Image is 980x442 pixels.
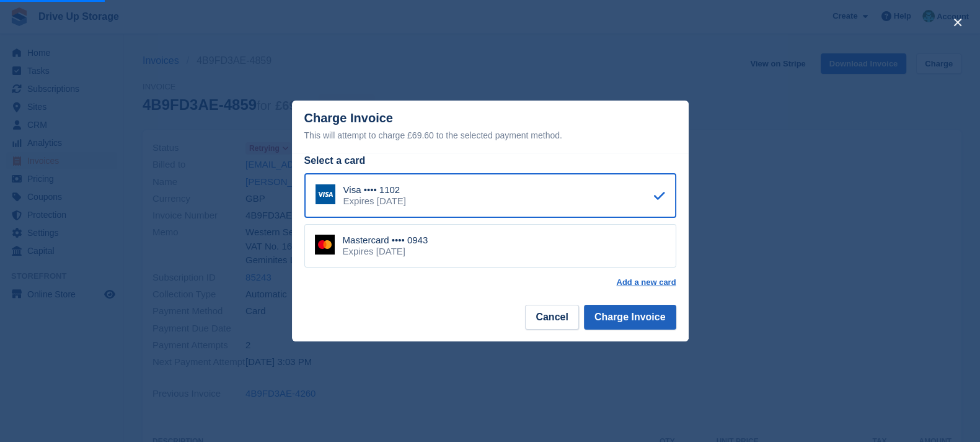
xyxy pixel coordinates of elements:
div: Expires [DATE] [343,246,428,257]
div: This will attempt to charge £69.60 to the selected payment method. [304,128,676,143]
div: Mastercard •••• 0943 [343,235,428,246]
a: Add a new card [616,277,676,287]
button: Cancel [525,305,578,330]
button: close [948,12,968,32]
div: Charge Invoice [304,111,676,143]
button: Charge Invoice [584,305,676,330]
div: Expires [DATE] [343,196,406,207]
div: Select a card [304,153,676,168]
img: Mastercard Logo [315,235,335,255]
img: Visa Logo [316,184,335,204]
div: Visa •••• 1102 [343,184,406,196]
